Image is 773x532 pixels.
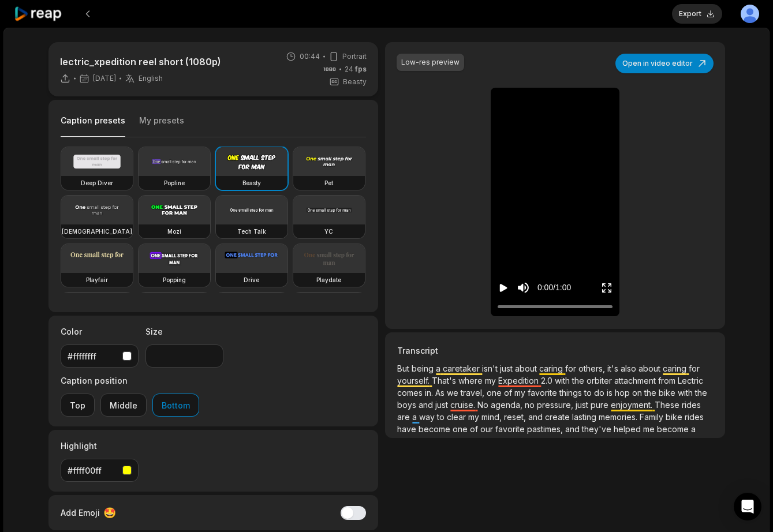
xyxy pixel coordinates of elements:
[139,115,184,137] button: My presets
[528,412,545,422] span: and
[678,376,703,385] span: Lectric
[537,282,571,294] div: 0:00 / 1:00
[437,412,447,422] span: to
[487,388,504,398] span: one
[601,277,613,298] button: Enter Fullscreen
[436,364,443,373] span: a
[663,364,689,373] span: caring
[643,424,657,434] span: me
[86,275,108,284] h3: Playfair
[152,394,199,417] button: Bottom
[572,412,599,422] span: lasting
[541,376,555,385] span: 2.0
[68,464,118,477] div: #ffff00ff
[61,344,139,368] button: #ffffffff
[485,376,498,385] span: my
[447,412,468,422] span: clear
[443,364,482,373] span: caretaker
[691,424,696,434] span: a
[93,74,116,83] span: [DATE]
[397,388,425,398] span: comes
[62,227,132,236] h3: [DEMOGRAPHIC_DATA]
[594,388,607,398] span: do
[470,424,480,434] span: of
[324,178,333,188] h3: Pet
[587,376,614,385] span: orbiter
[482,364,500,373] span: isn't
[412,412,419,422] span: a
[397,344,712,357] h3: Transcript
[537,400,576,410] span: pressure,
[614,376,658,385] span: attachment
[559,388,584,398] span: things
[504,388,514,398] span: of
[545,412,572,422] span: create
[419,412,437,422] span: way
[61,507,100,519] span: Add Emoji
[689,364,700,373] span: for
[528,388,559,398] span: favorite
[599,412,640,422] span: memories.
[343,77,367,87] span: Beasty
[60,55,221,69] p: lectric_xpedition reel short (1080p)
[435,388,447,398] span: As
[345,64,367,74] span: 24
[61,440,139,452] label: Highlight
[491,400,525,410] span: agenda,
[640,412,666,422] span: Family
[432,376,458,385] span: That's
[100,394,147,417] button: Middle
[591,400,611,410] span: pure
[397,412,412,422] span: are
[682,400,701,410] span: rides
[685,412,704,422] span: rides
[145,325,223,338] label: Size
[397,424,419,434] span: have
[576,400,591,410] span: just
[103,505,116,520] span: 🤩
[419,424,453,434] span: become
[167,227,181,236] h3: Mozi
[81,178,113,188] h3: Deep Diver
[480,424,495,434] span: our
[632,388,644,398] span: on
[412,364,436,373] span: being
[355,65,367,73] span: fps
[61,325,139,338] label: Color
[401,57,460,68] div: Low-res preview
[68,350,118,362] div: #ffffffff
[342,51,367,62] span: Portrait
[655,400,682,410] span: These
[164,178,185,188] h3: Popline
[638,364,663,373] span: about
[498,277,509,298] button: Play video
[244,275,259,284] h3: Drive
[397,400,419,410] span: boys
[734,493,761,520] div: Open Intercom Messenger
[447,388,461,398] span: we
[458,376,485,385] span: where
[578,364,607,373] span: others,
[611,400,655,410] span: enjoyment.
[453,424,470,434] span: one
[515,364,539,373] span: about
[397,364,412,373] span: But
[481,412,504,422] span: mind,
[61,459,139,482] button: #ffff00ff
[498,376,541,385] span: Expedition
[572,376,587,385] span: the
[678,388,695,398] span: with
[582,424,614,434] span: they've
[607,388,615,398] span: is
[461,388,487,398] span: travel,
[614,424,643,434] span: helped
[555,376,572,385] span: with
[468,412,481,422] span: my
[61,115,125,137] button: Caption presets
[435,400,450,410] span: just
[621,364,638,373] span: also
[495,424,527,434] span: favorite
[425,388,435,398] span: in.
[61,394,95,417] button: Top
[516,280,531,295] button: Mute sound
